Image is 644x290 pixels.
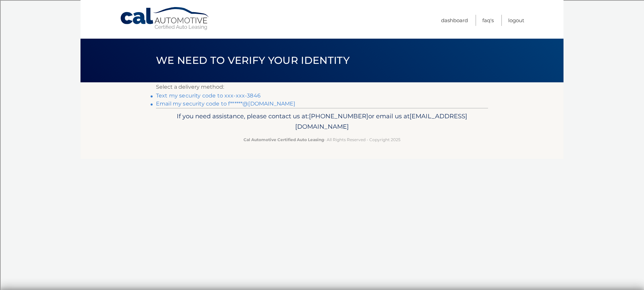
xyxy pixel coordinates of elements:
[508,15,524,26] a: Logout
[309,112,368,120] span: [PHONE_NUMBER]
[482,15,494,26] a: FAQ's
[156,54,350,67] span: We need to verify your identity
[244,137,324,142] strong: Cal Automotive Certified Auto Leasing
[156,100,296,107] a: Email my security code to f******@[DOMAIN_NAME]
[160,111,484,132] p: If you need assistance, please contact us at: or email us at
[160,136,484,143] p: - All Rights Reserved - Copyright 2025
[156,82,488,92] p: Select a delivery method:
[156,92,261,99] a: Text my security code to xxx-xxx-3846
[120,7,210,31] a: Cal Automotive
[441,15,468,26] a: Dashboard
